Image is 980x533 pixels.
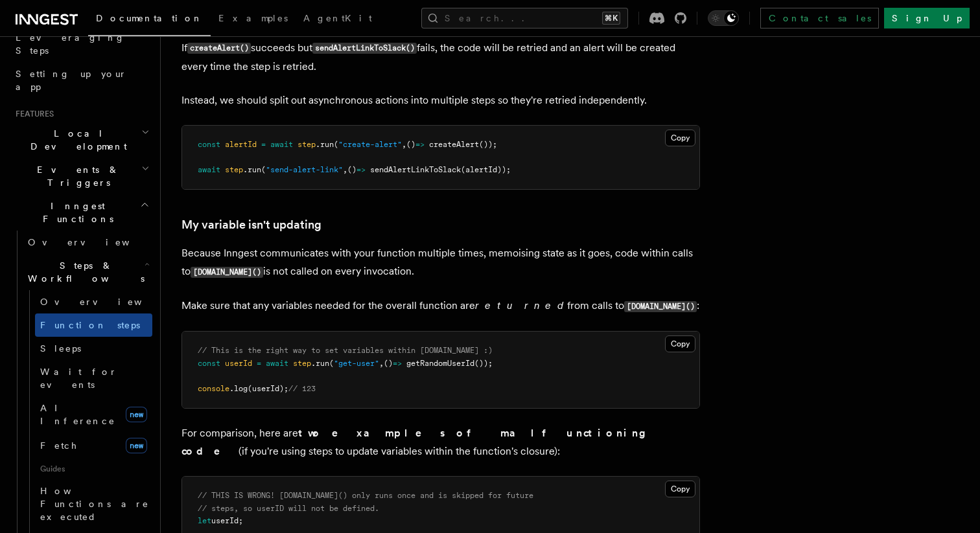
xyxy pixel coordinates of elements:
[266,359,288,368] span: await
[10,199,140,225] span: Inngest Functions
[40,297,174,307] span: Overview
[665,130,695,146] button: Copy
[261,165,266,174] span: (
[665,481,695,497] button: Copy
[40,343,81,354] span: Sleeps
[10,163,141,189] span: Events & Triggers
[40,440,78,451] span: Fetch
[181,216,321,234] a: My variable isn't updating
[191,267,263,278] code: [DOMAIN_NAME]()
[10,26,152,62] a: Leveraging Steps
[347,165,356,174] span: ()
[40,320,140,330] span: Function steps
[181,91,700,109] p: Instead, we should split out asynchronous actions into multiple steps so they're retried independ...
[23,254,152,290] button: Steps & Workflows
[16,69,127,92] span: Setting up your app
[421,8,628,28] button: Search...⌘K
[356,165,366,174] span: =>
[40,403,115,426] span: AI Inference
[312,43,417,54] code: sendAlertLinkToSlack()
[665,335,695,352] button: Copy
[35,459,152,479] span: Guides
[96,13,203,23] span: Documentation
[35,313,152,337] a: Function steps
[243,165,261,174] span: .run
[40,486,149,522] span: How Functions are executed
[218,13,288,23] span: Examples
[296,4,380,35] a: AgentKit
[270,140,293,149] span: await
[181,297,700,315] p: Make sure that any variables needed for the overall function are from calls to :
[10,158,152,194] button: Events & Triggers
[479,140,497,149] span: ());
[225,165,243,174] span: step
[415,140,425,149] span: =>
[35,337,152,360] a: Sleeps
[370,165,461,174] span: sendAlertLinkToSlack
[343,165,347,174] span: ,
[181,427,655,457] strong: two examples of malfunctioning code
[708,10,739,26] button: Toggle dark mode
[10,127,141,153] span: Local Development
[198,491,533,500] span: // THIS IS WRONG! [DOMAIN_NAME]() only runs once and is skipped for future
[198,516,211,525] span: let
[126,438,147,453] span: new
[624,301,697,312] code: [DOMAIN_NAME]()
[23,231,152,254] a: Overview
[316,140,334,149] span: .run
[884,8,970,28] a: Sign Up
[429,140,479,149] span: createAlert
[461,165,511,174] span: (alertId));
[288,384,316,393] span: // 123
[126,407,147,422] span: new
[211,4,296,35] a: Examples
[293,359,311,368] span: step
[229,384,248,393] span: .log
[266,165,343,174] span: "send-alert-link"
[35,479,152,528] a: How Functions are executed
[187,43,251,54] code: createAlert()
[393,359,402,368] span: =>
[379,359,384,368] span: ,
[88,4,211,36] a: Documentation
[10,62,152,98] a: Setting up your app
[181,39,700,76] p: If succeeds but fails, the code will be retried and an alert will be created every time the step ...
[474,359,493,368] span: ());
[334,359,379,368] span: "get-user"
[261,140,266,149] span: =
[28,237,161,247] span: Overview
[10,122,152,158] button: Local Development
[198,384,229,393] span: console
[10,109,54,119] span: Features
[334,140,338,149] span: (
[225,359,252,368] span: userId
[297,140,316,149] span: step
[225,140,257,149] span: alertId
[303,13,372,23] span: AgentKit
[402,140,406,149] span: ,
[406,140,415,149] span: ()
[10,194,152,231] button: Inngest Functions
[23,259,145,285] span: Steps & Workflows
[338,140,402,149] span: "create-alert"
[384,359,393,368] span: ()
[35,290,152,313] a: Overview
[35,360,152,396] a: Wait for events
[248,384,288,393] span: (userId);
[406,359,474,368] span: getRandomUserId
[198,359,220,368] span: const
[35,433,152,459] a: Fetchnew
[181,424,700,460] p: For comparison, here are (if you're using steps to update variables within the function's closure):
[198,504,379,513] span: // steps, so userID will not be defined.
[329,359,334,368] span: (
[257,359,261,368] span: =
[198,165,220,174] span: await
[35,396,152,433] a: AI Inferencenew
[40,367,117,390] span: Wait for events
[198,140,220,149] span: const
[760,8,879,28] a: Contact sales
[475,299,567,312] em: returned
[311,359,329,368] span: .run
[198,346,493,355] span: // This is the right way to set variables within [DOMAIN_NAME] :)
[211,516,243,525] span: userId;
